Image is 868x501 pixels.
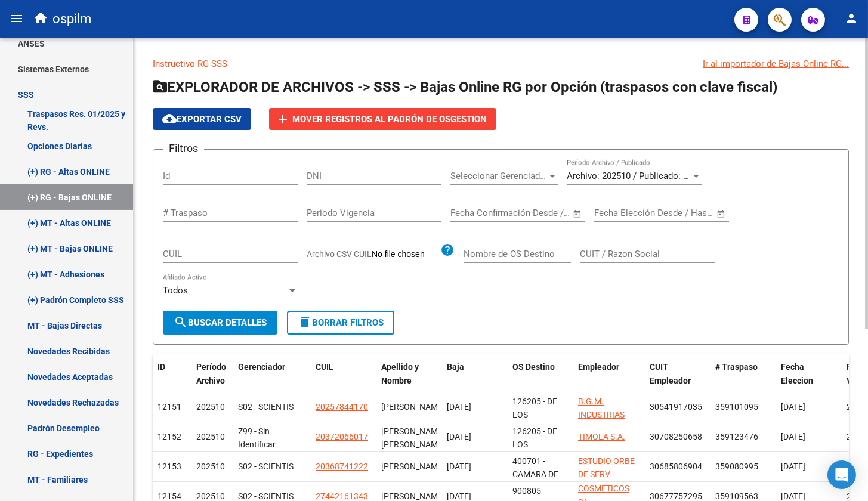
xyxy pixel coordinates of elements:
[238,462,294,471] span: S02 - SCIENTIS
[153,79,777,95] span: EXPLORADOR DE ARCHIVOS -> SSS -> Bajas Online RG por Opción (traspasos con clave fiscal)
[238,362,285,372] span: Gerenciador
[196,402,225,412] span: 202510
[276,112,290,126] mat-icon: add
[52,6,91,32] span: ospilm
[776,354,842,394] datatable-header-cell: Fecha Eleccion
[157,491,181,501] span: 12154
[578,432,625,441] span: TIMOLA S.A.
[567,171,712,181] span: Archivo: 202510 / Publicado: 202509
[703,57,849,70] div: Ir al importador de Bajas Online RG...
[381,462,445,471] span: [PERSON_NAME]
[381,362,419,385] span: Apellido y Nombre
[269,108,496,130] button: Mover registros al PADRÓN de OsGestion
[781,432,805,441] span: [DATE]
[781,491,805,501] span: [DATE]
[715,402,758,412] span: 359101095
[645,354,711,394] datatable-header-cell: CUIT Empleador
[163,311,277,335] button: Buscar Detalles
[650,491,702,501] span: 30677757295
[316,402,368,412] span: 20257844170
[711,354,776,394] datatable-header-cell: # Traspaso
[578,397,628,434] span: B.G.M. INDUSTRIAS DEL DISCO S.
[162,114,242,125] span: Exportar CSV
[447,460,503,474] div: [DATE]
[233,354,311,394] datatable-header-cell: Gerenciador
[440,243,455,257] mat-icon: help
[157,362,165,372] span: ID
[715,432,758,441] span: 359123476
[316,432,368,441] span: 20372066017
[316,491,368,501] span: 27442161343
[316,362,333,372] span: CUIL
[10,11,24,26] mat-icon: menu
[196,462,225,471] span: 202510
[450,171,547,181] span: Seleccionar Gerenciador
[844,11,858,26] mat-icon: person
[311,354,376,394] datatable-header-cell: CUIL
[573,354,645,394] datatable-header-cell: Empleador
[508,354,573,394] datatable-header-cell: OS Destino
[191,354,233,394] datatable-header-cell: Período Archivo
[153,58,227,69] a: Instructivo RG SSS
[381,491,445,501] span: [PERSON_NAME]
[153,108,251,130] button: Exportar CSV
[307,249,372,259] span: Archivo CSV CUIL
[827,460,856,489] div: Open Intercom Messenger
[442,354,508,394] datatable-header-cell: Baja
[376,354,442,394] datatable-header-cell: Apellido y Nombre
[163,140,204,157] h3: Filtros
[157,462,181,471] span: 12153
[174,315,188,329] mat-icon: search
[650,402,702,412] span: 30541917035
[238,426,276,450] span: Z99 - Sin Identificar
[450,208,499,218] input: Fecha inicio
[153,354,191,394] datatable-header-cell: ID
[381,402,445,412] span: [PERSON_NAME]
[715,207,728,221] button: Open calendar
[162,112,177,126] mat-icon: cloud_download
[196,362,226,385] span: Período Archivo
[157,402,181,412] span: 12151
[650,462,702,471] span: 30685806904
[781,462,805,471] span: [DATE]
[316,462,368,471] span: 20368741222
[196,432,225,441] span: 202510
[512,397,567,488] span: 126205 - DE LOS EMPLEADOS DE COMERCIO Y ACTIVIDADES CIVILES
[715,462,758,471] span: 359080995
[292,114,487,125] span: Mover registros al PADRÓN de OsGestion
[238,402,294,412] span: S02 - SCIENTIS
[781,362,813,385] span: Fecha Eleccion
[447,362,464,372] span: Baja
[650,362,691,385] span: CUIT Empleador
[287,311,394,335] button: Borrar Filtros
[381,426,445,450] span: [PERSON_NAME] [PERSON_NAME]
[578,362,619,372] span: Empleador
[196,491,225,501] span: 202510
[174,317,267,328] span: Buscar Detalles
[578,456,635,493] span: ESTUDIO ORBE DE SERV EMPRESARI
[298,317,384,328] span: Borrar Filtros
[447,430,503,444] div: [DATE]
[157,432,181,441] span: 12152
[512,362,555,372] span: OS Destino
[594,208,642,218] input: Fecha inicio
[447,400,503,414] div: [DATE]
[715,491,758,501] span: 359109563
[650,432,702,441] span: 30708250658
[509,208,567,218] input: Fecha fin
[163,285,188,296] span: Todos
[372,249,440,260] input: Archivo CSV CUIL
[571,207,585,221] button: Open calendar
[781,402,805,412] span: [DATE]
[653,208,711,218] input: Fecha fin
[298,315,312,329] mat-icon: delete
[238,491,294,501] span: S02 - SCIENTIS
[715,362,758,372] span: # Traspaso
